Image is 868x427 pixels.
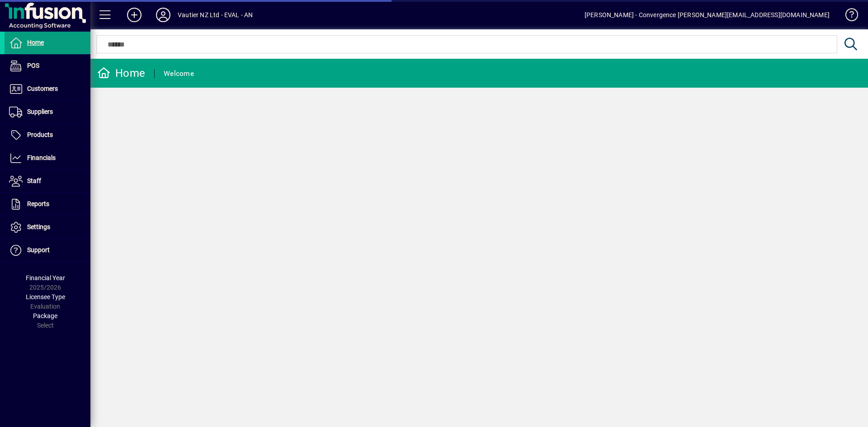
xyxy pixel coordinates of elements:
[5,193,90,216] a: Reports
[5,78,90,100] a: Customers
[5,147,90,169] a: Financials
[97,66,145,80] div: Home
[27,85,58,92] span: Customers
[149,7,178,23] button: Profile
[26,274,65,282] span: Financial Year
[120,7,149,23] button: Add
[27,200,49,207] span: Reports
[5,216,90,239] a: Settings
[5,101,90,123] a: Suppliers
[5,170,90,192] a: Staff
[164,66,194,81] div: Welcome
[26,293,65,300] span: Licensee Type
[27,131,53,138] span: Products
[5,124,90,146] a: Products
[27,223,50,230] span: Settings
[27,108,53,115] span: Suppliers
[27,154,56,161] span: Financials
[33,312,57,319] span: Package
[178,8,253,22] div: Vautier NZ Ltd - EVAL - AN
[27,246,50,253] span: Support
[585,8,830,22] div: [PERSON_NAME] - Convergence [PERSON_NAME][EMAIL_ADDRESS][DOMAIN_NAME]
[27,177,41,184] span: Staff
[5,239,90,262] a: Support
[27,62,39,69] span: POS
[5,55,90,77] a: POS
[839,2,857,31] a: Knowledge Base
[27,39,44,46] span: Home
